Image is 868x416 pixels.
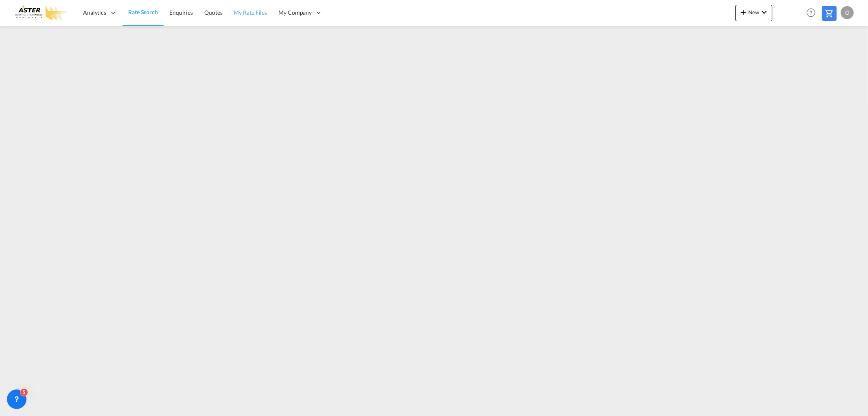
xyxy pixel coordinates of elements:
[735,5,772,21] button: icon-plus 400-fgNewicon-chevron-down
[841,6,854,19] div: O
[739,9,769,15] span: New
[169,9,193,16] span: Enquiries
[804,6,818,20] span: Help
[83,9,106,17] span: Analytics
[204,9,222,16] span: Quotes
[739,7,748,17] md-icon: icon-plus 400-fg
[804,6,822,20] div: Help
[278,9,312,17] span: My Company
[234,9,267,16] span: My Rate Files
[759,7,769,17] md-icon: icon-chevron-down
[12,4,67,22] img: e3303e4028ba11efbf5f992c85cc34d8.png
[128,9,158,15] span: Rate Search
